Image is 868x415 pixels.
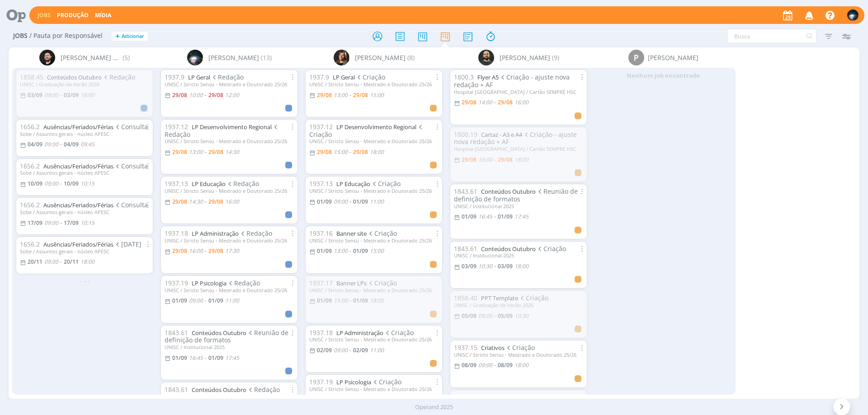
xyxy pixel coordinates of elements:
[349,199,351,205] : -
[591,68,736,84] div: Nenhum job encontrado
[20,122,40,131] span: 1656.2
[454,89,583,95] div: Hospital [GEOGRAPHIC_DATA] / Cartão SEMPRE HSC
[172,148,187,156] : 29/08
[44,91,58,99] : 09:00
[60,259,62,265] : -
[336,378,371,386] a: LP Psicologia
[95,11,111,19] a: Mídia
[317,297,332,304] : 01/09
[226,179,259,188] span: Redação
[317,346,332,354] : 02/09
[454,352,583,358] div: UNISC / Stricto Sensu - Mestrado e Doutorado 25/26
[44,258,58,266] : 09:00
[481,344,505,352] a: Criativos
[498,312,513,320] : 05/09
[536,244,566,253] span: Criação
[454,252,583,258] div: UNISC / Institucional 2025
[208,247,223,255] : 29/08
[454,343,477,352] span: 1937.15
[20,209,149,215] div: Sobe / Assuntos gerais - núcleo APESC
[648,53,698,62] span: [PERSON_NAME]
[349,348,351,353] : -
[165,73,184,81] span: 1937.9
[189,297,203,304] : 09:00
[370,247,384,255] : 15:00
[43,123,113,131] a: Ausências/Feriados/Férias
[309,386,439,392] div: UNISC / Stricto Sensu - Mestrado e Doutorado 25/26
[847,7,859,23] button: G
[57,11,89,19] a: Produção
[172,297,187,304] : 01/09
[189,247,203,255] : 16:00
[334,198,348,205] : 09:00
[192,180,226,188] a: LP Educação
[478,50,494,65] img: P
[102,73,135,81] span: Redação
[494,214,496,219] : -
[225,198,239,205] : 16:00
[309,378,333,386] span: 1937.19
[192,229,239,238] a: LP Administração
[44,219,58,227] : 09:00
[317,247,332,255] : 01/09
[261,53,272,62] span: (13)
[494,363,496,368] : -
[309,138,439,144] div: UNISC / Stricto Sensu - Mestrado e Doutorado 25/26
[172,247,187,255] : 29/08
[334,148,348,156] : 15:00
[208,148,223,156] : 29/08
[189,198,203,205] : 14:30
[115,32,120,41] span: +
[334,346,348,354] : 09:00
[454,73,570,89] span: Criação - ajuste nova redação + AF
[208,297,223,304] : 01/09
[309,122,424,139] span: Criação
[60,142,62,147] : -
[165,394,294,400] div: UNISC / Institucional 2025
[80,140,94,148] : 09:45
[462,213,476,220] : 01/09
[309,279,333,287] span: 1937.17
[47,73,102,81] a: Conteúdos Outubro
[225,148,239,156] : 14:30
[187,50,203,65] img: G
[44,140,58,148] : 09:00
[309,73,329,81] span: 1937.9
[478,262,492,270] : 10:30
[494,264,496,269] : -
[505,343,535,352] span: Criação
[336,180,370,188] a: LP Educação
[225,91,239,99] : 12:00
[205,248,207,254] : -
[407,53,415,62] span: (8)
[317,148,332,156] : 29/08
[309,229,333,238] span: 1937.16
[80,180,94,187] : 10:15
[192,386,246,394] a: Conteúdos Outubro
[353,346,368,354] : 02/09
[353,148,368,156] : 29/08
[165,238,294,243] div: UNISC / Stricto Sensu - Mestrado e Doutorado 25/26
[334,91,348,99] : 13:00
[454,130,577,146] span: Criação - ajuste nova redação + AF
[481,393,536,401] a: Conteúdos Outubro
[500,53,550,62] span: [PERSON_NAME]
[309,287,439,293] div: UNISC / Stricto Sensu - Mestrado e Doutorado 25/26
[54,12,91,19] button: Produção
[226,279,260,287] span: Redação
[189,91,203,99] : 10:00
[28,258,42,266] : 20/11
[309,179,333,188] span: 1937.13
[172,198,187,205] : 29/08
[494,100,496,105] : -
[64,140,79,148] : 04/09
[225,247,239,255] : 17:30
[44,180,58,187] : 09:00
[309,81,439,87] div: UNISC / Stricto Sensu - Mestrado e Doutorado 25/26
[336,329,383,337] a: LP Administração
[12,276,157,285] div: - - -
[13,32,28,40] span: Jobs
[478,98,492,106] : 14:00
[498,98,513,106] : 29/08
[370,148,384,156] : 18:00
